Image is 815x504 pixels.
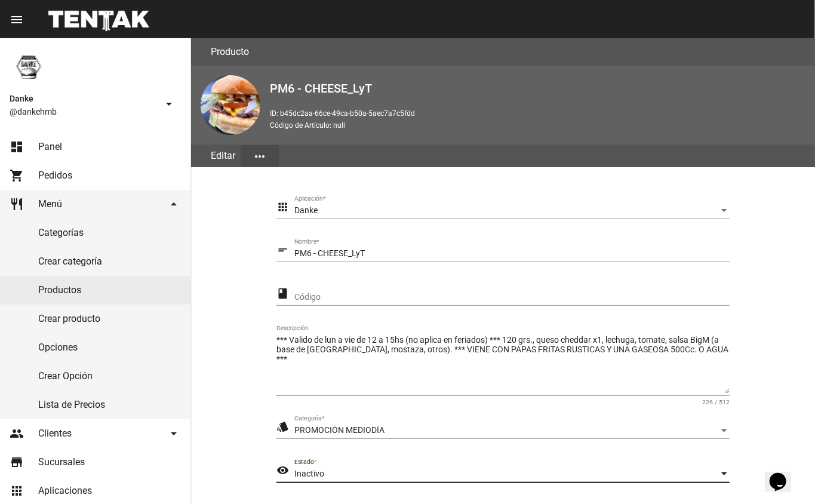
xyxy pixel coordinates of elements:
p: ID: b45dc2aa-66ce-49ca-b50a-5aec7a7c5fdd [270,107,805,119]
input: Nombre [294,249,730,259]
mat-icon: apps [276,200,289,214]
button: Elegir sección [241,145,279,167]
span: Sucursales [38,456,85,468]
span: Aplicaciones [38,485,92,497]
mat-icon: arrow_drop_down [162,97,176,111]
mat-icon: style [276,420,289,434]
mat-icon: apps [10,484,24,498]
mat-hint: 226 / 512 [702,399,730,406]
span: Pedidos [38,170,72,182]
mat-icon: shopping_cart [10,168,24,183]
mat-icon: dashboard [10,140,24,154]
h2: PM6 - CHEESE_LyT [270,79,805,98]
div: Editar [205,145,241,167]
img: 1d4517d0-56da-456b-81f5-6111ccf01445.png [10,48,48,86]
mat-select: Categoría [294,426,730,435]
mat-select: Estado [294,469,730,479]
h3: Producto [211,44,249,60]
input: Código [294,293,730,302]
span: Danke [10,91,157,106]
mat-select: Aplicación [294,206,730,216]
mat-icon: class [276,287,289,301]
span: Inactivo [294,469,324,478]
span: @dankehmb [10,106,157,118]
mat-icon: short_text [276,243,289,257]
mat-icon: people [10,426,24,441]
p: Código de Artículo: null [270,119,805,131]
span: Danke [294,205,318,215]
span: Clientes [38,428,72,440]
img: f4fd4fc5-1d0f-45c4-b852-86da81b46df0.png [201,75,260,135]
span: PROMOCIÓN MEDIODÍA [294,425,385,435]
span: Menú [38,198,62,210]
span: Panel [38,141,62,153]
mat-icon: arrow_drop_down [167,426,181,441]
mat-icon: restaurant [10,197,24,211]
mat-icon: visibility [276,463,289,478]
mat-icon: menu [10,13,24,27]
mat-icon: more_horiz [253,149,267,164]
mat-icon: arrow_drop_down [167,197,181,211]
mat-icon: store [10,455,24,469]
iframe: chat widget [765,456,803,492]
